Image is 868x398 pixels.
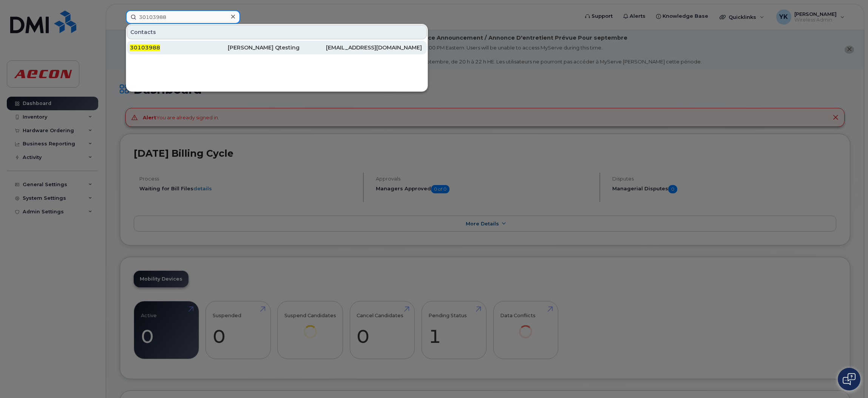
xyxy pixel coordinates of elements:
[127,25,427,39] div: Contacts
[843,373,856,385] img: Open chat
[228,44,326,51] div: [PERSON_NAME] Qtesting
[326,44,424,51] div: [EMAIL_ADDRESS][DOMAIN_NAME]
[127,41,427,54] a: 30103988[PERSON_NAME] Qtesting[EMAIL_ADDRESS][DOMAIN_NAME]
[130,44,160,51] span: 30103988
